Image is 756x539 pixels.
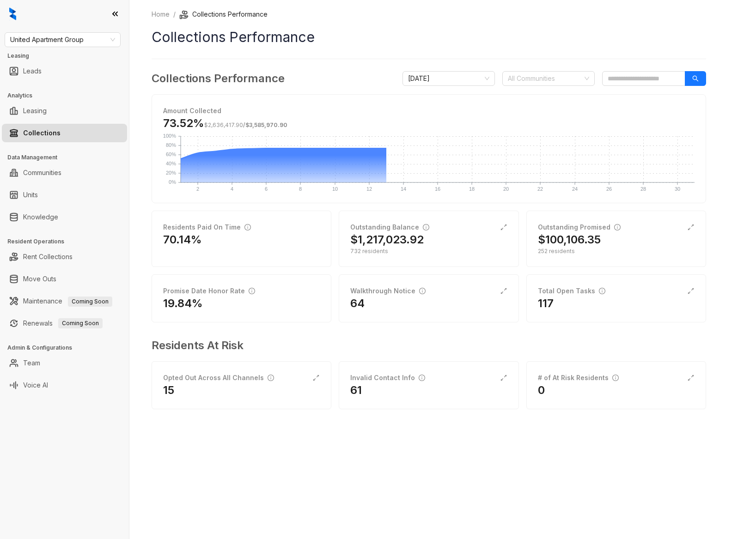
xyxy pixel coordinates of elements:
text: 60% [166,151,176,157]
a: Home [150,9,171,19]
h2: 19.84% [163,296,203,311]
a: Leads [23,62,42,80]
span: expand-alt [687,224,695,231]
span: / [204,121,287,128]
h3: Residents At Risk [152,337,699,354]
span: info-circle [268,375,274,381]
h3: Data Management [7,153,129,162]
h3: Admin & Configurations [7,344,129,352]
a: Communities [23,164,61,182]
li: Move Outs [2,270,127,288]
a: RenewalsComing Soon [23,314,103,333]
div: Promise Date Honor Rate [163,286,255,296]
div: Residents Paid On Time [163,222,251,232]
div: Outstanding Balance [350,222,429,232]
a: Team [23,354,40,372]
span: info-circle [244,224,251,230]
text: 6 [265,186,268,192]
span: $3,585,970.90 [245,121,287,128]
span: expand-alt [500,287,507,295]
a: Rent Collections [23,248,73,266]
li: Renewals [2,314,127,333]
h3: Collections Performance [152,70,285,87]
span: expand-alt [687,287,695,295]
text: 26 [606,186,612,192]
li: Collections Performance [179,9,268,19]
span: United Apartment Group [10,33,115,47]
text: 20% [166,170,176,176]
span: expand-alt [687,374,695,382]
li: Rent Collections [2,248,127,266]
text: 0% [169,179,176,185]
text: 2 [196,186,199,192]
div: Outstanding Promised [538,222,621,232]
a: Units [23,186,38,204]
div: Total Open Tasks [538,286,605,296]
span: info-circle [612,375,619,381]
text: 24 [572,186,578,192]
span: $2,636,417.90 [204,121,243,128]
h1: Collections Performance [152,27,706,48]
img: logo [9,7,16,20]
li: Maintenance [2,292,127,310]
h2: 61 [350,383,362,398]
text: 80% [166,142,176,148]
li: Communities [2,164,127,182]
span: expand-alt [500,224,507,231]
li: / [173,9,176,19]
span: search [692,75,699,82]
text: 20 [503,186,509,192]
li: Knowledge [2,208,127,226]
text: 100% [163,133,176,139]
li: Units [2,186,127,204]
span: info-circle [249,288,255,294]
span: expand-alt [500,374,507,382]
li: Team [2,354,127,372]
span: expand-alt [312,374,320,382]
text: 40% [166,161,176,166]
li: Voice AI [2,376,127,394]
span: info-circle [614,224,621,230]
div: 252 residents [538,247,695,255]
li: Leasing [2,102,127,120]
div: 732 residents [350,247,507,255]
li: Leads [2,62,127,80]
span: info-circle [419,288,426,294]
a: Voice AI [23,376,48,394]
span: info-circle [599,288,605,294]
h3: Resident Operations [7,237,129,246]
a: Collections [23,124,61,142]
h3: 73.52% [163,116,287,131]
text: 12 [366,186,372,192]
text: 14 [401,186,406,192]
span: Coming Soon [58,318,103,328]
text: 10 [332,186,338,192]
text: 4 [231,186,233,192]
span: info-circle [419,375,425,381]
h2: 0 [538,383,545,398]
h2: $100,106.35 [538,232,601,247]
h3: Leasing [7,52,129,60]
span: August 2025 [408,72,489,85]
h2: $1,217,023.92 [350,232,424,247]
h2: 64 [350,296,365,311]
h2: 117 [538,296,554,311]
span: info-circle [423,224,429,230]
div: # of At Risk Residents [538,373,619,383]
strong: Amount Collected [163,107,221,115]
text: 22 [537,186,543,192]
a: Knowledge [23,208,58,226]
a: Leasing [23,102,47,120]
div: Walkthrough Notice [350,286,426,296]
div: Invalid Contact Info [350,373,425,383]
h3: Analytics [7,91,129,100]
span: Coming Soon [68,297,112,307]
text: 8 [299,186,302,192]
text: 28 [640,186,646,192]
li: Collections [2,124,127,142]
div: Opted Out Across All Channels [163,373,274,383]
text: 18 [469,186,475,192]
text: 16 [435,186,440,192]
h2: 70.14% [163,232,202,247]
a: Move Outs [23,270,56,288]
